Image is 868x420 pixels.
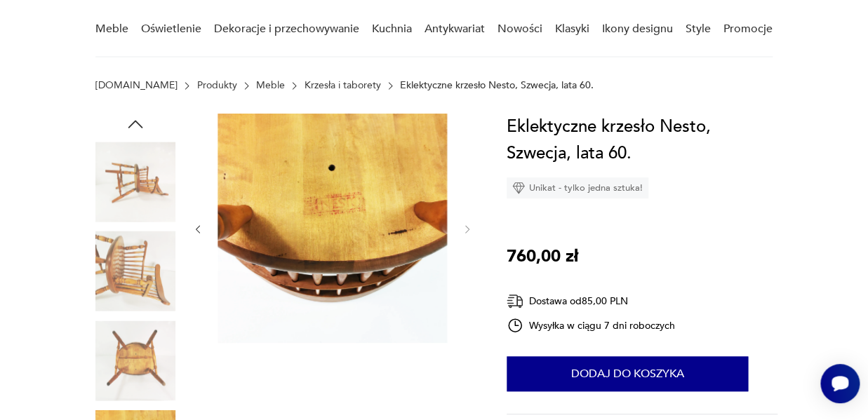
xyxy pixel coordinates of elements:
[507,317,675,334] div: Wysyłka w ciągu 7 dni roboczych
[400,80,594,91] p: Eklektyczne krzesło Nesto, Szwecja, lata 60.
[425,2,485,56] a: Antykwariat
[602,2,673,56] a: Ikony designu
[197,80,237,91] a: Produkty
[95,231,175,311] img: Zdjęcie produktu Eklektyczne krzesło Nesto, Szwecja, lata 60.
[305,80,381,91] a: Krzesła i taborety
[256,80,285,91] a: Meble
[555,2,589,56] a: Klasyki
[498,2,542,56] a: Nowości
[214,2,359,56] a: Dekoracje i przechowywanie
[686,2,711,56] a: Style
[512,182,525,194] img: Ikona diamentu
[95,2,128,56] a: Meble
[95,80,178,91] a: [DOMAIN_NAME]
[820,364,860,403] iframe: Smartsupp widget button
[507,243,578,270] p: 760,00 zł
[507,292,675,310] div: Dostawa od 85,00 PLN
[141,2,201,56] a: Oświetlenie
[95,142,175,222] img: Zdjęcie produktu Eklektyczne krzesło Nesto, Szwecja, lata 60.
[507,356,748,391] button: Dodaj do koszyka
[372,2,412,56] a: Kuchnia
[507,177,648,198] div: Unikat - tylko jedna sztuka!
[507,114,777,167] h1: Eklektyczne krzesło Nesto, Szwecja, lata 60.
[723,2,773,56] a: Promocje
[95,320,175,400] img: Zdjęcie produktu Eklektyczne krzesło Nesto, Szwecja, lata 60.
[218,114,447,343] img: Zdjęcie produktu Eklektyczne krzesło Nesto, Szwecja, lata 60.
[507,292,523,310] img: Ikona dostawy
